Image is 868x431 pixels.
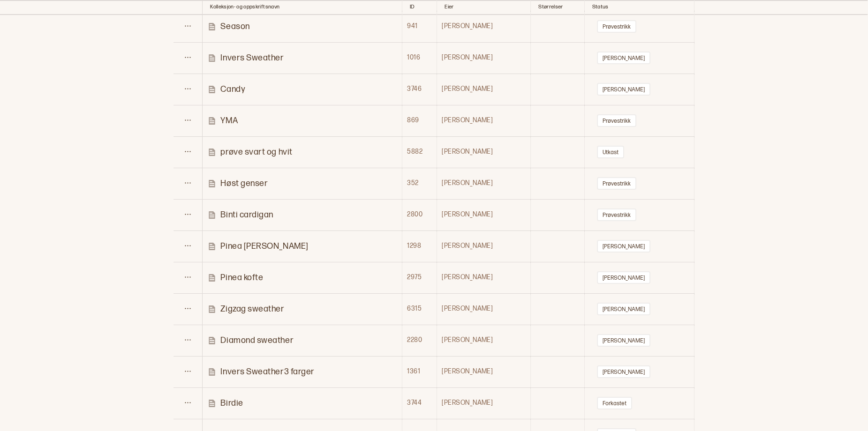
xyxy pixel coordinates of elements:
a: YMA [207,115,401,126]
td: [PERSON_NAME] [437,199,531,230]
p: Invers Sweather3 farger [220,366,314,377]
button: [PERSON_NAME] [597,52,650,64]
button: [PERSON_NAME] [597,271,650,284]
td: 3744 [402,387,437,419]
td: [PERSON_NAME] [437,230,531,262]
td: 869 [402,105,437,136]
td: [PERSON_NAME] [437,356,531,387]
p: Binti cardigan [220,209,273,220]
p: Candy [220,84,245,95]
td: 1298 [402,230,437,262]
button: Prøvestrikk [597,177,636,190]
a: Zigzag sweather [207,304,401,314]
button: Prøvestrikk [597,20,636,33]
td: 1016 [402,42,437,74]
a: Pinea [PERSON_NAME] [207,241,401,252]
a: Invers Sweather3 farger [207,366,401,377]
a: Binti cardigan [207,209,401,220]
button: [PERSON_NAME] [597,303,650,315]
td: [PERSON_NAME] [437,325,531,356]
a: Høst genser [207,178,401,189]
td: [PERSON_NAME] [437,262,531,293]
a: Diamond sweather [207,335,401,346]
td: 2975 [402,262,437,293]
td: [PERSON_NAME] [437,168,531,199]
button: [PERSON_NAME] [597,240,650,253]
td: 941 [402,11,437,42]
td: 2800 [402,199,437,230]
button: [PERSON_NAME] [597,83,650,96]
td: 3746 [402,74,437,105]
p: Pinea kofte [220,272,263,283]
button: Prøvestrikk [597,114,636,127]
button: [PERSON_NAME] [597,334,650,347]
p: YMA [220,115,238,126]
p: Diamond sweather [220,335,294,346]
a: Birdie [207,398,401,409]
td: 1361 [402,356,437,387]
td: [PERSON_NAME] [437,293,531,325]
button: Forkastet [597,397,632,409]
a: prøve svart og hvit [207,147,401,157]
td: 5882 [402,136,437,168]
p: Høst genser [220,178,268,189]
button: Utkast [597,146,624,158]
td: [PERSON_NAME] [437,136,531,168]
button: Prøvestrikk [597,208,636,221]
td: 352 [402,168,437,199]
p: prøve svart og hvit [220,147,292,157]
p: Pinea [PERSON_NAME] [220,241,308,252]
p: Zigzag sweather [220,304,284,314]
td: [PERSON_NAME] [437,74,531,105]
a: Candy [207,84,401,95]
td: 2280 [402,325,437,356]
td: [PERSON_NAME] [437,42,531,74]
td: [PERSON_NAME] [437,105,531,136]
td: [PERSON_NAME] [437,11,531,42]
p: Invers Sweather [220,52,284,63]
a: Season [207,21,401,32]
td: [PERSON_NAME] [437,387,531,419]
a: Pinea kofte [207,272,401,283]
p: Birdie [220,398,243,409]
button: [PERSON_NAME] [597,365,650,378]
a: Invers Sweather [207,52,401,63]
p: Season [220,21,249,32]
td: 6315 [402,293,437,325]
